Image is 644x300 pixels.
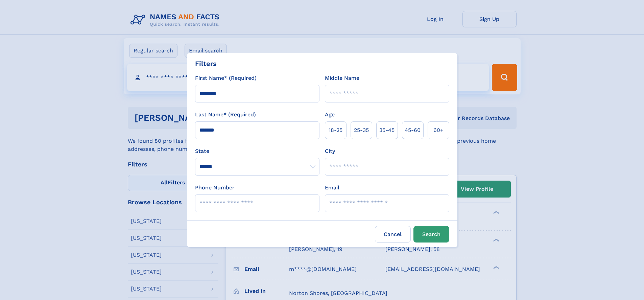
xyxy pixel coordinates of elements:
[195,147,319,155] label: State
[433,126,444,134] span: 60+
[354,126,369,134] span: 25‑35
[325,74,359,82] label: Middle Name
[195,184,235,192] label: Phone Number
[413,226,449,243] button: Search
[379,126,395,134] span: 35‑45
[195,111,256,119] label: Last Name* (Required)
[375,226,411,243] label: Cancel
[195,74,257,82] label: First Name* (Required)
[325,111,335,119] label: Age
[325,184,339,192] label: Email
[405,126,421,134] span: 45‑60
[329,126,342,134] span: 18‑25
[325,147,335,155] label: City
[195,59,217,69] div: Filters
